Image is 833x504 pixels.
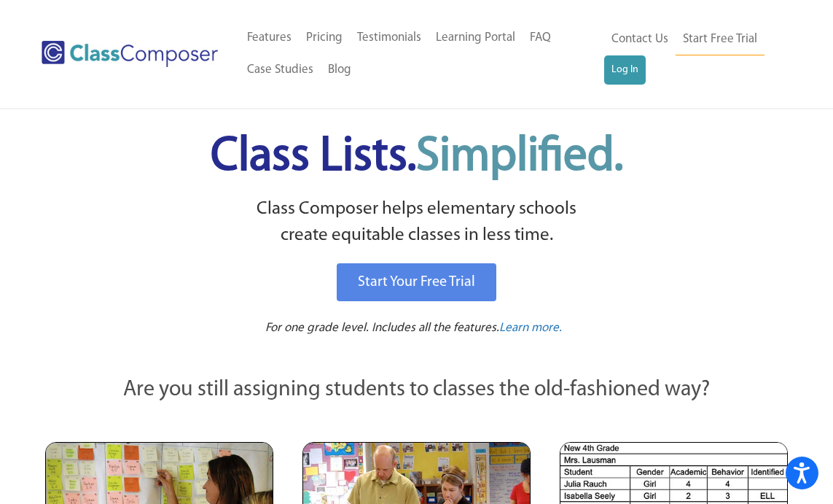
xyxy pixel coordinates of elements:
[350,22,429,54] a: Testimonials
[265,322,499,334] span: For one grade level. Includes all the features.
[604,55,646,85] a: Log In
[337,263,496,301] a: Start Your Free Trial
[604,23,781,85] nav: Header Menu
[45,374,789,406] p: Are you still assigning students to classes the old-fashioned way?
[43,196,791,249] p: Class Composer helps elementary schools create equitable classes in less time.
[604,23,676,55] a: Contact Us
[416,133,623,181] span: Simplified.
[321,54,359,86] a: Blog
[499,322,562,334] span: Learn more.
[42,41,218,67] img: Class Composer
[299,22,350,54] a: Pricing
[240,22,603,86] nav: Header Menu
[358,275,475,290] span: Start Your Free Trial
[211,133,623,181] span: Class Lists.
[240,22,299,54] a: Features
[429,22,523,54] a: Learning Portal
[499,319,562,338] a: Learn more.
[240,54,321,86] a: Case Studies
[676,23,764,56] a: Start Free Trial
[523,22,558,54] a: FAQ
